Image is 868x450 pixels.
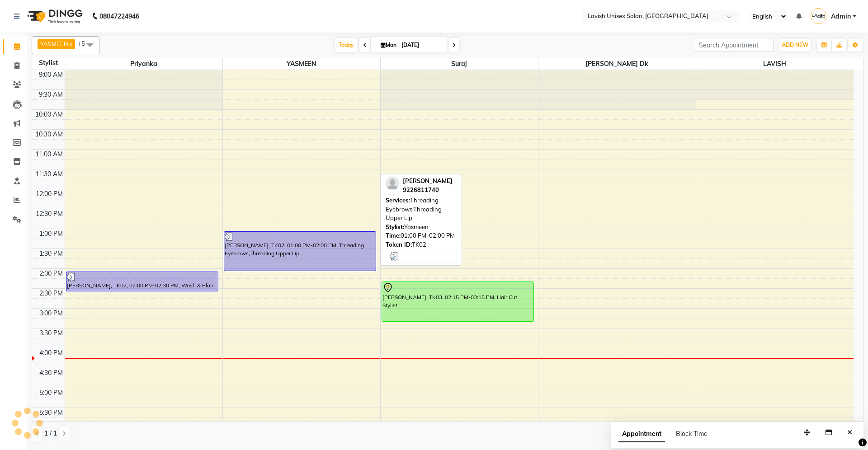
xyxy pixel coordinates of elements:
div: 9226811740 [403,186,453,195]
div: Stylist [32,58,65,68]
div: TK02 [386,240,457,249]
span: +5 [78,40,92,47]
div: 1:00 PM [38,229,65,239]
button: ADD NEW [779,39,811,52]
span: ADD NEW [782,42,808,48]
b: 08047224946 [99,4,139,29]
a: x [68,40,72,47]
input: 2025-09-01 [399,38,444,52]
div: 9:30 AM [37,90,65,99]
span: Today [335,38,358,52]
button: Close [843,426,856,440]
div: 10:30 AM [33,130,65,139]
div: 2:00 PM [38,269,65,278]
div: 2:30 PM [38,289,65,298]
img: profile [386,177,399,190]
span: Mon [378,42,399,48]
div: [PERSON_NAME], TK03, 02:15 PM-03:15 PM, Hair Cut Stylist [382,282,533,321]
div: Yasmeen [386,223,457,232]
div: [PERSON_NAME], TK02, 02:00 PM-02:30 PM, Wash & Plain Dry Up to Shoulder [66,272,218,291]
span: Appointment [618,426,665,442]
div: 3:00 PM [38,309,65,318]
div: 4:00 PM [38,348,65,358]
div: 10:00 AM [33,110,65,119]
div: 5:00 PM [38,388,65,398]
span: Token ID: [386,241,412,248]
span: Services: [386,197,410,204]
span: [PERSON_NAME] Dk [538,58,696,70]
img: logo [23,4,85,29]
input: Search Appointment [695,38,774,52]
div: 11:30 AM [33,169,65,179]
span: priyanka [65,58,222,70]
div: 3:30 PM [38,328,65,338]
div: 5:30 PM [38,408,65,417]
div: 12:30 PM [34,209,65,219]
div: 9:00 AM [37,70,65,80]
span: [PERSON_NAME] [403,177,453,184]
div: 4:30 PM [38,368,65,378]
span: Admin [831,12,851,21]
div: 11:00 AM [33,150,65,159]
span: suraj [381,58,538,70]
div: 01:00 PM-02:00 PM [386,231,457,240]
span: Threading Eyebrows,Threading Upper Lip [386,197,442,221]
span: Time: [386,232,401,239]
img: Admin [811,8,826,24]
span: Stylist: [386,223,404,230]
span: Block Time [676,430,708,438]
span: YASMEEN [40,40,68,47]
span: YASMEEN [223,58,380,70]
div: [PERSON_NAME], TK02, 01:00 PM-02:00 PM, Threading Eyebrows,Threading Upper Lip [224,232,376,271]
span: LAVISH [696,58,854,70]
span: 1 / 1 [44,429,57,438]
div: 1:30 PM [38,249,65,258]
div: 12:00 PM [34,189,65,199]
